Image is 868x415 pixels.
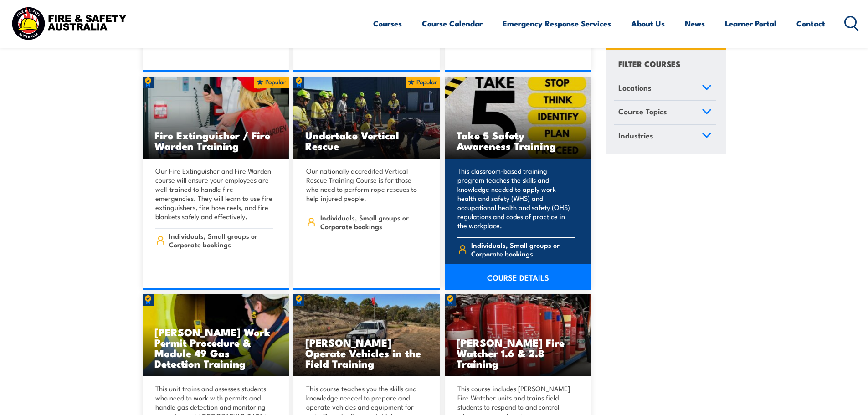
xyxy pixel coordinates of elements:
a: Emergency Response Services [503,11,611,36]
img: Undertake Vertical Rescue (1) [293,77,440,159]
span: Locations [618,82,652,94]
h3: Fire Extinguisher / Fire Warden Training [154,130,277,151]
h3: Take 5 Safety Awareness Training [457,130,580,151]
h3: [PERSON_NAME] Operate Vehicles in the Field Training [305,337,428,369]
p: Our nationally accredited Vertical Rescue Training Course is for those who need to perform rope r... [306,166,425,203]
h3: [PERSON_NAME] Work Permit Procedure & Module 49 Gas Detection Training [154,327,277,369]
span: Individuals, Small groups or Corporate bookings [169,231,273,249]
img: Take 5 Safety Awareness Training [445,77,591,159]
a: [PERSON_NAME] Work Permit Procedure & Module 49 Gas Detection Training [143,294,289,376]
img: Fire Extinguisher Fire Warden Training [143,77,289,159]
a: [PERSON_NAME] Operate Vehicles in the Field Training [293,294,440,376]
a: About Us [631,11,665,36]
a: Industries [614,125,716,149]
a: [PERSON_NAME] Fire Watcher 1.6 & 2.8 Training [445,294,591,376]
a: Undertake Vertical Rescue [293,77,440,159]
a: COURSE DETAILS [445,264,591,290]
h4: FILTER COURSES [618,57,680,70]
p: Our Fire Extinguisher and Fire Warden course will ensure your employees are well-trained to handl... [155,166,274,221]
p: This classroom-based training program teaches the skills and knowledge needed to apply work healt... [457,166,576,230]
a: Contact [796,11,825,36]
a: Learner Portal [725,11,776,36]
h3: [PERSON_NAME] Fire Watcher 1.6 & 2.8 Training [457,337,580,369]
span: Industries [618,129,653,142]
a: News [685,11,705,36]
h3: Undertake Vertical Rescue [305,130,428,151]
a: Courses [373,11,402,36]
a: Course Calendar [422,11,483,36]
img: Santos Fire Watcher 1.6 & 2.8 [445,294,591,376]
img: Santos Operate Vehicles in the Field training (1) [293,294,440,376]
a: Fire Extinguisher / Fire Warden Training [143,77,289,159]
img: Santos Work Permit Procedure & Module 49 Gas Detection Training (1) [143,294,289,376]
span: Individuals, Small groups or Corporate bookings [320,213,425,231]
a: Course Topics [614,101,716,125]
span: Individuals, Small groups or Corporate bookings [471,241,575,258]
span: Course Topics [618,106,667,118]
a: Locations [614,77,716,101]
